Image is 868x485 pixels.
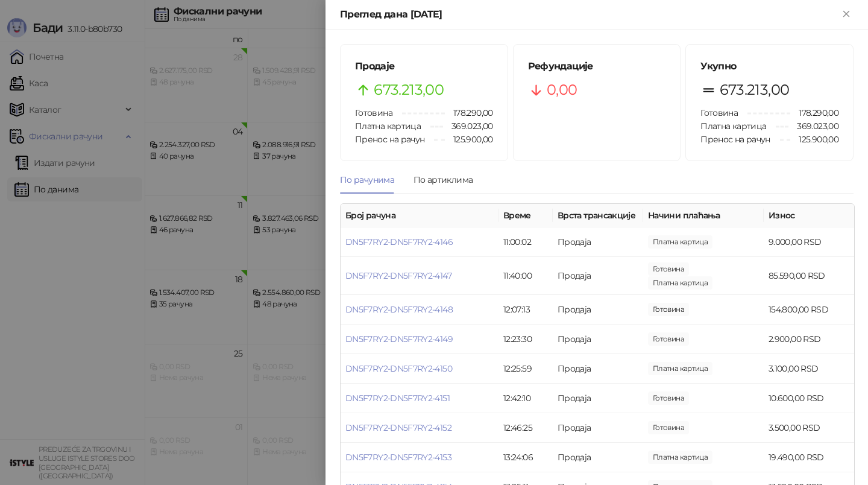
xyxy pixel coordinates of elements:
td: 2.900,00 RSD [764,325,854,354]
td: 10.600,00 RSD [764,384,854,413]
span: Пренос на рачун [355,134,424,145]
span: 0,00 [547,78,577,101]
a: DN5F7RY2-DN5F7RY2-4153 [345,452,451,463]
td: Продаја [553,443,643,472]
h5: Укупно [700,59,838,74]
th: Број рачуна [341,204,498,227]
td: Продаја [553,295,643,325]
span: 369.023,00 [443,119,493,133]
td: 12:07:13 [498,295,553,325]
td: 12:23:30 [498,325,553,354]
a: DN5F7RY2-DN5F7RY2-4147 [345,270,451,281]
span: 125.900,00 [790,133,838,146]
span: 3.590,00 [648,262,689,276]
td: Продаја [553,227,643,257]
a: DN5F7RY2-DN5F7RY2-4150 [345,363,452,374]
td: Продаја [553,325,643,354]
th: Време [498,204,553,227]
div: Преглед дана [DATE] [340,7,839,22]
td: 3.100,00 RSD [764,354,854,384]
a: DN5F7RY2-DN5F7RY2-4146 [345,236,453,247]
span: Пренос на рачун [700,134,770,145]
a: DN5F7RY2-DN5F7RY2-4152 [345,422,451,433]
div: По артиклима [414,173,473,186]
span: 19.490,00 [648,451,712,464]
span: 673.213,00 [720,78,790,101]
span: 369.023,00 [788,119,838,133]
td: 11:40:00 [498,257,553,295]
td: 13:24:06 [498,443,553,472]
span: Готовина [700,107,738,118]
span: Готовина [355,107,392,118]
span: 154.800,00 [648,303,689,316]
td: 85.590,00 RSD [764,257,854,295]
td: 19.490,00 RSD [764,443,854,472]
td: Продаја [553,354,643,384]
span: 3.100,00 [648,362,712,375]
td: Продаја [553,413,643,443]
span: 673.213,00 [374,78,444,101]
span: 82.000,00 [648,276,712,290]
span: Платна картица [355,121,421,132]
span: 178.290,00 [790,106,838,119]
a: DN5F7RY2-DN5F7RY2-4151 [345,393,450,404]
span: Платна картица [700,121,766,132]
th: Износ [764,204,854,227]
td: Продаја [553,384,643,413]
span: 178.290,00 [445,106,493,119]
h5: Рефундације [528,59,666,74]
h5: Продаје [355,59,493,74]
th: Врста трансакције [553,204,643,227]
span: 2.900,00 [648,332,689,346]
td: 9.000,00 RSD [764,227,854,257]
button: Close [839,7,854,22]
span: 9.000,00 [648,235,712,249]
a: DN5F7RY2-DN5F7RY2-4148 [345,304,453,315]
span: 10.600,00 [648,391,689,405]
td: 11:00:02 [498,227,553,257]
th: Начини плаћања [643,204,764,227]
td: 3.500,00 RSD [764,413,854,443]
td: 12:42:10 [498,384,553,413]
td: 12:46:25 [498,413,553,443]
td: Продаја [553,257,643,295]
td: 154.800,00 RSD [764,295,854,325]
a: DN5F7RY2-DN5F7RY2-4149 [345,334,453,344]
div: По рачунима [340,173,394,186]
td: 12:25:59 [498,354,553,384]
span: 3.500,00 [648,421,689,434]
span: 125.900,00 [445,133,493,146]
